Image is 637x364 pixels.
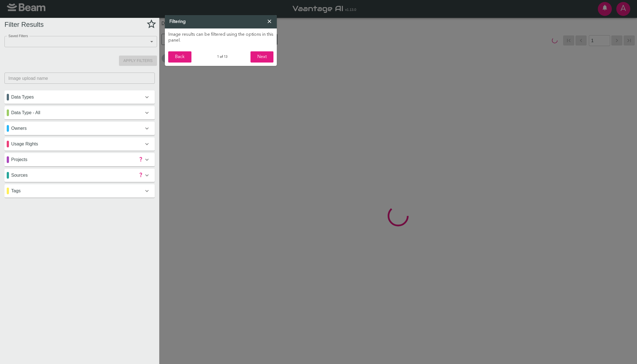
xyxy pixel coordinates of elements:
h3: Filtering [169,17,266,26]
span: × [266,17,272,26]
button: Next [250,51,273,63]
span: 1 of 13 [217,54,228,59]
button: Back [168,51,191,63]
button: Close Tour [266,17,272,26]
div: Image results can be filtered using the options in this panel. [165,28,277,47]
